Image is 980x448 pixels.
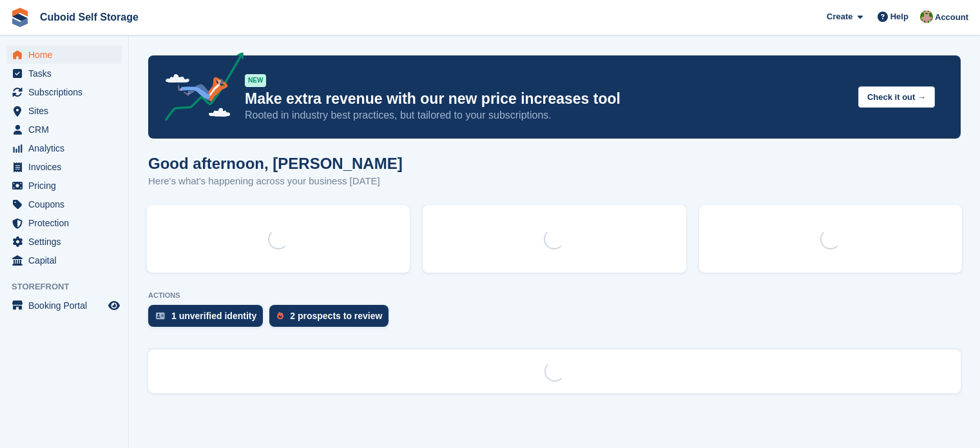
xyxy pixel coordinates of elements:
span: Subscriptions [28,83,106,101]
img: prospect-51fa495bee0391a8d652442698ab0144808aea92771e9ea1ae160a38d050c398.svg [277,312,283,320]
a: menu [6,102,122,120]
a: menu [6,46,122,64]
span: Invoices [28,158,106,176]
span: Booking Portal [28,297,106,315]
img: verify_identity-adf6edd0f0f0b5bbfe63781bf79b02c33cf7c696d77639b501bdc392416b5a36.svg [156,312,165,320]
a: menu [6,158,122,176]
a: 1 unverified identity [148,305,269,333]
span: Capital [28,251,106,269]
a: Cuboid Self Storage [35,6,144,28]
span: Home [28,46,106,64]
button: Check it out → [858,86,935,108]
span: Analytics [28,139,106,157]
span: Create [827,10,852,23]
div: 1 unverified identity [171,311,256,321]
span: Help [890,10,908,23]
p: Rooted in industry best practices, but tailored to your subscriptions. [245,108,848,122]
a: menu [6,297,122,315]
a: menu [6,121,122,139]
img: Chelsea Kitts [920,10,933,23]
a: menu [6,195,122,213]
a: menu [6,233,122,251]
p: Here's what's happening across your business [DATE] [148,174,403,189]
a: menu [6,64,122,83]
a: menu [6,251,122,269]
span: Sites [28,102,106,120]
span: Account [935,11,968,24]
a: menu [6,83,122,101]
div: NEW [245,74,266,87]
span: Coupons [28,195,106,213]
span: Pricing [28,177,106,195]
span: Storefront [12,280,128,293]
a: menu [6,214,122,232]
span: Settings [28,233,106,251]
p: ACTIONS [148,291,961,300]
span: Tasks [28,64,106,83]
span: Protection [28,214,106,232]
p: Make extra revenue with our new price increases tool [245,90,848,108]
a: menu [6,139,122,157]
span: CRM [28,121,106,139]
img: price-adjustments-announcement-icon-8257ccfd72463d97f412b2fc003d46551f7dbcb40ab6d574587a9cd5c0d94... [154,52,244,126]
a: 2 prospects to review [269,305,395,333]
div: 2 prospects to review [290,311,382,321]
a: Preview store [106,298,122,313]
h1: Good afternoon, [PERSON_NAME] [148,155,403,172]
a: menu [6,177,122,195]
img: stora-icon-8386f47178a22dfd0bd8f6a31ec36ba5ce8667c1dd55bd0f319d3a0aa187defe.svg [10,8,30,27]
